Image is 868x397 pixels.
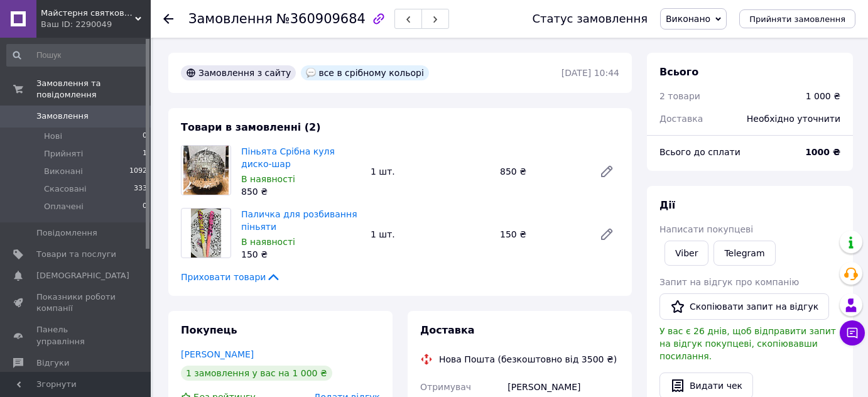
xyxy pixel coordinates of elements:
input: Пошук [6,44,148,67]
div: 850 ₴ [495,163,589,180]
div: 1 000 ₴ [806,90,840,102]
span: 1 [143,148,147,160]
span: Товари в замовленні (2) [181,121,321,133]
span: Виконано [666,14,710,24]
div: Статус замовлення [532,13,648,25]
a: Редагувати [594,222,619,247]
span: Прийняти замовлення [749,14,845,24]
span: Замовлення [36,111,89,122]
a: Viber [665,241,708,266]
span: Замовлення та повідомлення [36,78,151,101]
span: Товари та послуги [36,249,116,260]
span: Майстерня святкового декору "SunnyDecor" [41,8,135,19]
span: 1092 [129,166,147,177]
span: Оплачені [44,201,84,212]
span: Панель управління [36,324,116,347]
span: Доставка [659,114,703,124]
div: 1 шт. [366,163,495,180]
div: все в срібному кольорі [301,65,428,80]
span: Прийняті [44,148,83,160]
span: Доставка [420,324,475,336]
a: Редагувати [594,159,619,184]
span: Приховати товари [181,271,281,283]
span: Виконані [44,166,83,177]
span: Скасовані [44,183,87,195]
div: Ваш ID: 2290049 [41,19,151,30]
time: [DATE] 10:44 [561,68,619,78]
div: Замовлення з сайту [181,65,296,80]
b: 1000 ₴ [805,147,840,157]
img: Паличка для розбивання піньяти [191,209,221,258]
a: Паличка для розбивання піньяти [241,209,357,232]
div: Необхідно уточнити [739,105,848,133]
span: 333 [134,183,147,195]
div: Повернутися назад [163,13,173,25]
span: Всього до сплати [659,147,741,157]
div: 850 ₴ [241,185,361,198]
button: Прийняти замовлення [739,9,855,28]
span: 0 [143,201,147,212]
span: Запит на відгук про компанію [659,277,799,287]
button: Скопіювати запит на відгук [659,293,829,320]
a: Telegram [713,241,775,266]
img: :speech_balloon: [306,68,316,78]
span: Всього [659,66,698,78]
div: 150 ₴ [241,248,361,261]
span: Дії [659,199,675,211]
span: 2 товари [659,91,700,101]
span: Написати покупцеві [659,224,753,234]
div: 1 шт. [366,226,495,243]
span: Покупець [181,324,237,336]
span: Нові [44,131,62,142]
div: 150 ₴ [495,226,589,243]
div: 1 замовлення у вас на 1 000 ₴ [181,366,332,381]
span: Показники роботи компанії [36,291,116,314]
span: №360909684 [276,11,366,26]
button: Чат з покупцем [840,320,865,345]
span: В наявності [241,174,295,184]
span: Відгуки [36,357,69,369]
img: Піньята Срібна куля диско-шар [183,146,229,195]
a: Піньята Срібна куля диско-шар [241,146,335,169]
a: [PERSON_NAME] [181,349,254,359]
div: Нова Пошта (безкоштовно від 3500 ₴) [436,353,620,366]
span: Отримувач [420,382,471,392]
span: Замовлення [188,11,273,26]
span: В наявності [241,237,295,247]
span: [DEMOGRAPHIC_DATA] [36,270,129,281]
span: 0 [143,131,147,142]
span: У вас є 26 днів, щоб відправити запит на відгук покупцеві, скопіювавши посилання. [659,326,836,361]
span: Повідомлення [36,227,97,239]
